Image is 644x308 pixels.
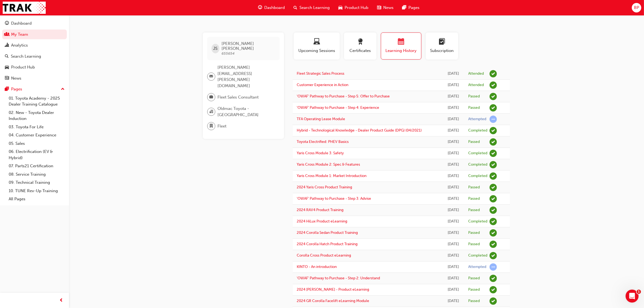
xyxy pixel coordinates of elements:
[468,94,480,99] div: Passed
[490,81,497,89] span: learningRecordVerb_ATTEND-icon
[490,127,497,134] span: learningRecordVerb_COMPLETE-icon
[5,65,9,70] span: car-icon
[446,298,460,304] div: Wed Apr 23 2025 12:53:51 GMT+1000 (Australian Eastern Standard Time)
[209,108,213,115] span: organisation-icon
[11,42,28,48] div: Analytics
[61,86,65,93] span: up-icon
[297,128,422,133] a: Hybrid - Technological Knowledge - Dealer Product Guide (DPG) (04/2021)
[446,150,460,156] div: Mon Jun 09 2025 16:16:38 GMT+1000 (Australian Eastern Standard Time)
[2,73,67,83] a: News
[297,71,344,76] a: Fleet Strategic Sales Process
[2,84,67,94] button: Pages
[6,131,67,139] a: 04. Customer Experience
[468,208,480,213] div: Passed
[490,218,497,225] span: learningRecordVerb_COMPLETE-icon
[430,48,454,54] span: Subscription
[294,32,340,60] button: Upcoming Sessions
[6,148,67,162] a: 06. Electrification (EV & Hybrid)
[11,75,21,81] div: News
[297,242,358,246] a: 2024 Corolla Hatch Product Training
[6,162,67,170] a: 07. Parts21 Certification
[297,287,369,292] a: 2024 [PERSON_NAME] - Product eLearning
[468,219,487,224] div: Completed
[348,48,372,54] span: Certificates
[60,297,64,304] span: prev-icon
[446,264,460,270] div: Tue May 20 2025 15:53:23 GMT+1000 (Australian Eastern Standard Time)
[446,173,460,179] div: Mon Jun 09 2025 14:56:59 GMT+1000 (Australian Eastern Standard Time)
[6,109,67,123] a: 02. New - Toyota Dealer Induction
[490,70,497,77] span: learningRecordVerb_ATTEND-icon
[297,264,337,269] a: KINTO - An introduction
[446,275,460,281] div: Fri May 02 2025 11:58:49 GMT+1000 (Australian Eastern Standard Time)
[490,172,497,180] span: learningRecordVerb_COMPLETE-icon
[217,64,275,89] span: [PERSON_NAME][EMAIL_ADDRESS][PERSON_NAME][DOMAIN_NAME]
[11,53,41,60] div: Search Learning
[383,5,394,11] span: News
[3,2,46,14] img: Trak
[289,2,334,13] a: search-iconSearch Learning
[297,173,366,178] a: Yaris Cross Module 1: Market Introduction
[446,105,460,111] div: Tue Jun 10 2025 15:44:19 GMT+1000 (Australian Eastern Standard Time)
[468,151,487,156] div: Completed
[490,195,497,202] span: learningRecordVerb_PASS-icon
[6,195,67,203] a: All Pages
[2,30,67,40] a: My Team
[297,162,360,167] a: Yaris Cross Module 2: Spec & Features
[209,94,213,101] span: briefcase-icon
[468,105,480,110] div: Passed
[313,38,320,46] span: laptop-icon
[490,263,497,271] span: learningRecordVerb_ATTEMPT-icon
[468,71,484,76] div: Attended
[297,253,351,258] a: Corolla Cross Product eLearning
[5,32,9,37] span: people-icon
[2,17,67,84] button: DashboardMy TeamAnalyticsSearch LearningProduct HubNews
[446,71,460,77] div: Tue Aug 26 2025 11:00:00 GMT+1000 (Australian Eastern Standard Time)
[446,127,460,134] div: Tue Jun 10 2025 14:42:54 GMT+1000 (Australian Eastern Standard Time)
[297,276,380,280] a: 'OWAF' Pathway to Purchase - Step 2: Understand
[293,4,297,11] span: search-icon
[373,2,398,13] a: news-iconNews
[446,184,460,191] div: Mon Jun 02 2025 16:21:12 GMT+1000 (Australian Eastern Standard Time)
[254,2,289,13] a: guage-iconDashboard
[6,139,67,148] a: 05. Sales
[398,38,404,46] span: calendar-icon
[446,241,460,247] div: Thu May 29 2025 09:04:24 GMT+1000 (Australian Eastern Standard Time)
[468,287,480,292] div: Passed
[408,5,420,11] span: Pages
[446,253,460,259] div: Tue May 27 2025 10:02:55 GMT+1000 (Australian Eastern Standard Time)
[297,208,344,212] a: 2024 RAV4 Product Training
[222,41,275,51] span: [PERSON_NAME] [PERSON_NAME]
[398,2,424,13] a: pages-iconPages
[468,139,480,145] div: Passed
[490,150,497,157] span: learningRecordVerb_COMPLETE-icon
[338,4,342,11] span: car-icon
[626,290,639,303] iframe: Intercom live chat
[297,151,344,155] a: Yaris Cross Module 3: Safety
[297,185,352,189] a: 2024 Yaris Cross Product Training
[402,4,406,11] span: pages-icon
[468,185,480,190] div: Passed
[490,229,497,237] span: learningRecordVerb_PASS-icon
[490,241,497,248] span: learningRecordVerb_PASS-icon
[490,275,497,282] span: learningRecordVerb_PASS-icon
[297,299,369,303] a: 2024 GR Corolla Facelift eLearning Module
[446,287,460,293] div: Thu May 01 2025 16:50:13 GMT+1000 (Australian Eastern Standard Time)
[377,4,381,11] span: news-icon
[299,5,330,11] span: Search Learning
[209,123,213,130] span: department-icon
[5,76,9,81] span: news-icon
[468,162,487,167] div: Completed
[6,123,67,131] a: 03. Toyota For Life
[446,82,460,88] div: Thu Aug 07 2025 10:00:00 GMT+1000 (Australian Eastern Standard Time)
[446,230,460,236] div: Thu May 29 2025 09:16:18 GMT+1000 (Australian Eastern Standard Time)
[298,48,336,54] span: Upcoming Sessions
[357,38,364,46] span: award-icon
[2,18,67,28] a: Dashboard
[345,5,368,11] span: Product Hub
[439,38,445,46] span: learningplan-icon
[5,87,9,92] span: pages-icon
[6,187,67,195] a: 10. TUNE Rev-Up Training
[490,93,497,100] span: learningRecordVerb_PASS-icon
